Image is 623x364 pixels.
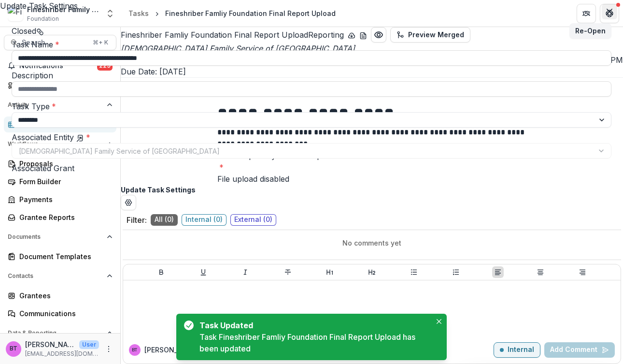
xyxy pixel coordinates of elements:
[12,40,59,49] label: Task Name
[199,320,427,331] div: Task Updated
[199,331,431,354] div: Task Fineshriber Famliy Foundation Final Report Upload has been updated
[12,26,36,36] span: Closed
[36,25,44,37] button: View dependent tasks
[12,71,53,80] label: Description
[433,316,445,327] button: Close
[569,23,611,39] button: Re-Open
[602,4,617,19] button: Close
[12,132,90,142] label: Associated Entity
[12,102,56,111] label: Task Type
